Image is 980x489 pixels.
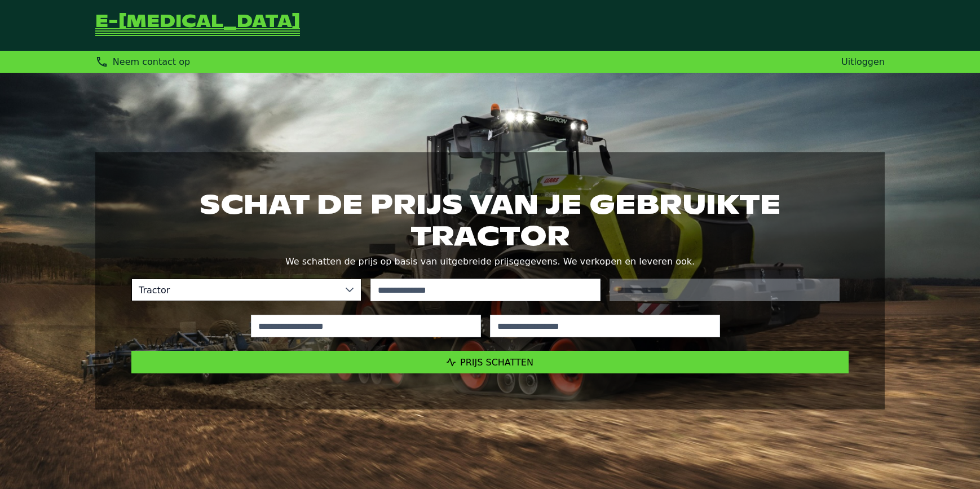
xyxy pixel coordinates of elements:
p: We schatten de prijs op basis van uitgebreide prijsgegevens. We verkopen en leveren ook. [131,254,849,270]
div: Neem contact op [95,55,190,68]
a: Terug naar de startpagina [95,14,300,37]
span: Neem contact op [113,56,190,67]
span: Tractor [132,279,338,301]
span: Prijs schatten [460,357,533,368]
h1: Schat de prijs van je gebruikte tractor [131,188,849,252]
a: Uitloggen [841,56,885,67]
button: Prijs schatten [131,351,849,373]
